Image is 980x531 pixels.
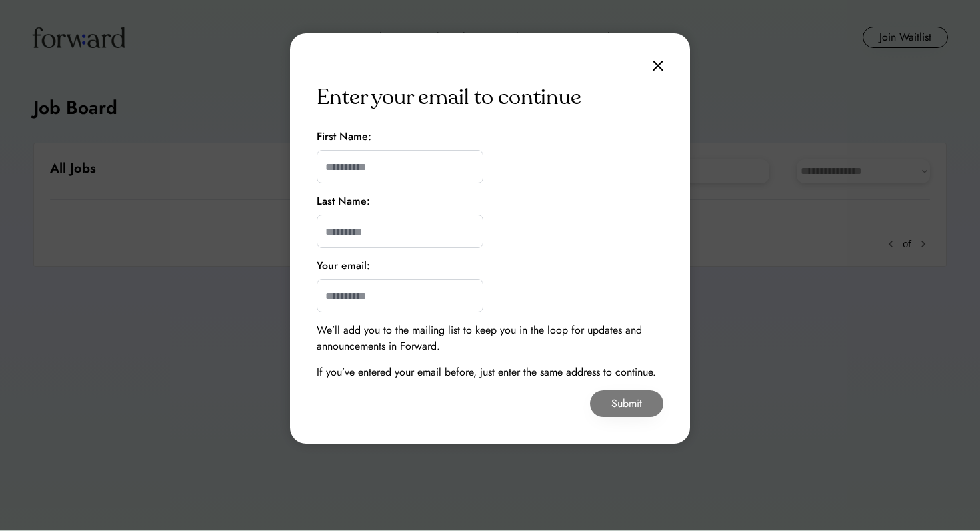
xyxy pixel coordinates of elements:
img: close.svg [653,60,663,71]
div: We’ll add you to the mailing list to keep you in the loop for updates and announcements in Forward. [317,322,663,354]
div: If you’ve entered your email before, just enter the same address to continue. [317,364,656,380]
button: Submit [590,390,663,417]
div: Enter your email to continue [317,81,581,113]
div: Last Name: [317,193,370,209]
div: First Name: [317,129,371,145]
div: Your email: [317,258,370,274]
